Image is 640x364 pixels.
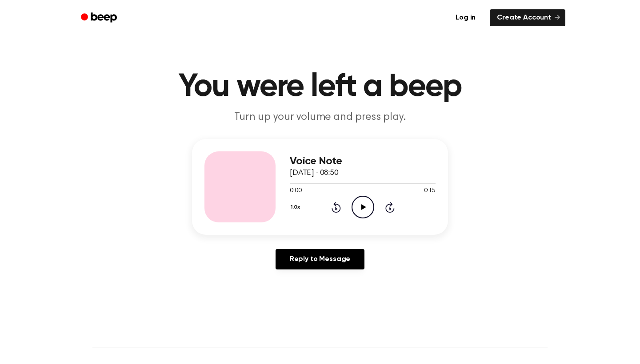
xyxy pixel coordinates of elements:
[447,8,484,28] a: Log in
[149,110,491,125] p: Turn up your volume and press play.
[276,249,364,269] a: Reply to Message
[75,9,125,27] a: Beep
[92,71,548,103] h1: You were left a beep
[290,155,436,167] h3: Voice Note
[424,186,436,196] span: 0:15
[290,200,303,215] button: 1.0x
[290,186,301,196] span: 0:00
[290,169,339,177] span: [DATE] · 08:50
[490,9,565,26] a: Create Account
